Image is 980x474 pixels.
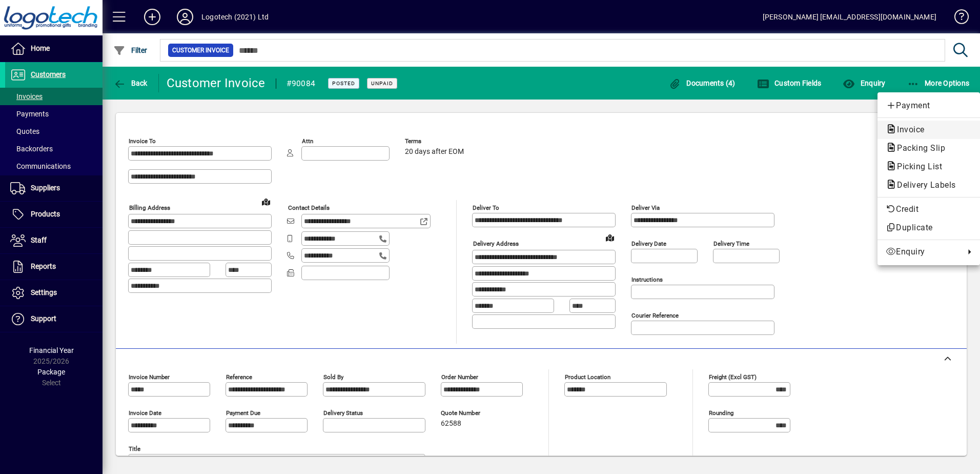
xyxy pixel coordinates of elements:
[886,222,972,234] span: Duplicate
[886,100,972,112] span: Payment
[886,246,959,258] span: Enquiry
[877,96,980,115] button: Add customer payment
[886,203,972,215] span: Credit
[886,125,930,134] span: Invoice
[886,143,950,153] span: Packing Slip
[886,180,961,190] span: Delivery Labels
[886,162,947,171] span: Picking List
